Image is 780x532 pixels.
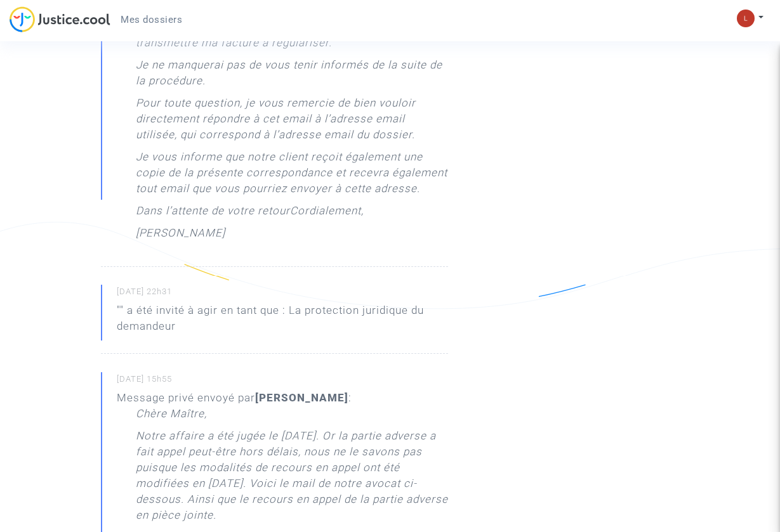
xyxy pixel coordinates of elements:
p: Cordialement, [290,203,364,225]
small: [DATE] 22h31 [117,286,448,302]
p: "" a été invité à agir en tant que : La protection juridique du demandeur [117,302,448,341]
p: Je ne manquerai pas de vous tenir informés de la suite de la procédure. [136,57,448,95]
small: [DATE] 15h55 [117,373,448,390]
p: Chère Maître, [136,406,207,428]
p: [PERSON_NAME] [136,225,225,247]
a: Mes dossiers [110,10,192,29]
span: Mes dossiers [121,14,182,25]
p: Dans l’attente de votre retour [136,203,290,225]
b: [PERSON_NAME] [255,391,348,404]
p: Pour toute question, je vous remercie de bien vouloir directement répondre à cet email à l’adress... [136,95,448,149]
p: Notre affaire a été jugée le [DATE]. Or la partie adverse a fait appel peut-être hors délais, nou... [136,428,448,529]
img: 7151519e4e4f4b2b43dcf21a3eca1ab5 [737,10,755,27]
img: jc-logo.svg [10,6,110,32]
p: Je vous informe que notre client reçoit également une copie de la présente correspondance et rece... [136,149,448,203]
